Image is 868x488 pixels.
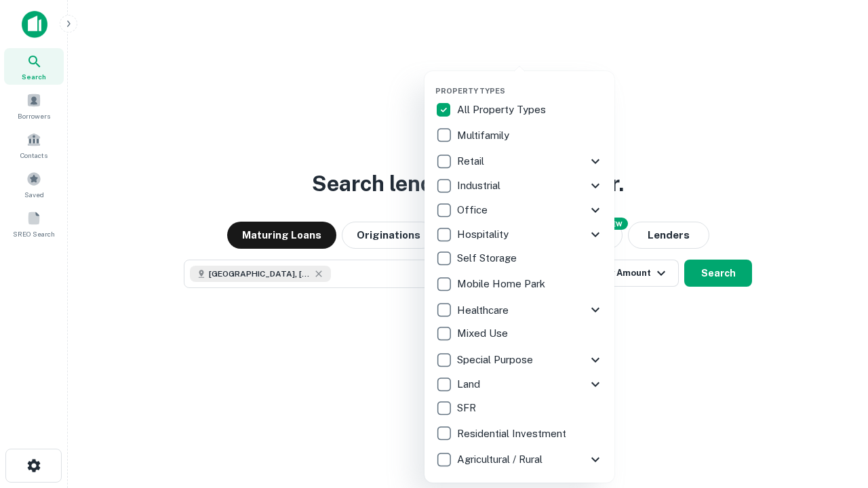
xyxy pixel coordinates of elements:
div: Land [435,372,604,396]
p: Industrial [457,178,503,194]
div: Retail [435,149,604,174]
p: Land [457,376,483,392]
p: Mobile Home Park [457,276,548,292]
div: Special Purpose [435,348,604,372]
iframe: Chat Widget [800,380,868,445]
p: Self Storage [457,250,519,266]
p: Healthcare [457,302,511,319]
div: Agricultural / Rural [435,447,604,472]
p: Hospitality [457,226,511,243]
div: Healthcare [435,298,604,322]
div: Office [435,198,604,222]
p: Mixed Use [457,325,511,342]
p: Special Purpose [457,352,536,368]
p: Residential Investment [457,426,569,442]
div: Hospitality [435,222,604,247]
p: Retail [457,153,487,169]
p: SFR [457,400,479,416]
div: Industrial [435,174,604,198]
p: Multifamily [457,127,512,144]
p: Agricultural / Rural [457,451,545,468]
span: Property Types [435,87,505,95]
p: All Property Types [457,102,549,118]
p: Office [457,202,490,218]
